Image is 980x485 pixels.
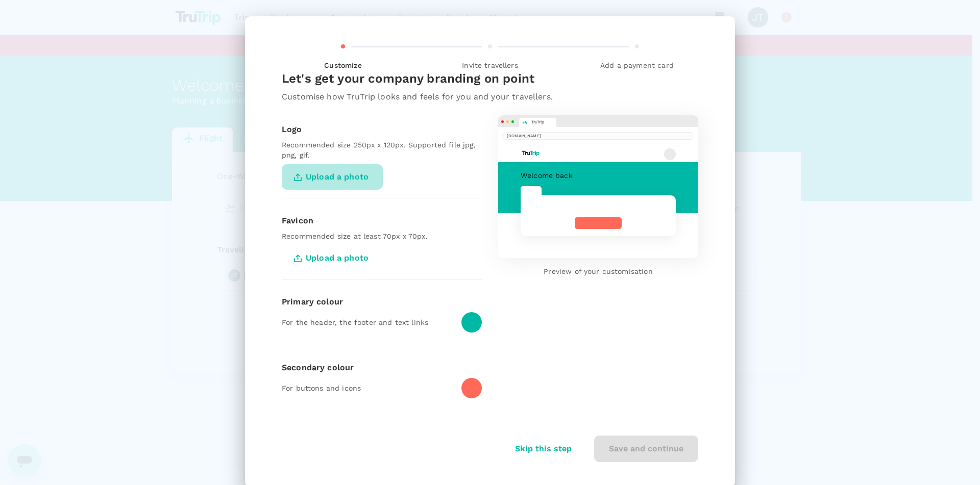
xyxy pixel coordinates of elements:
div: Welcome back [521,170,676,181]
span: TruTrip [531,119,545,125]
p: Preview of your customisation [498,266,698,276]
button: Skip this step [501,436,586,462]
div: Secondary colour [282,362,482,374]
p: Customise how TruTrip looks and feels for you and your travellers. [282,91,698,103]
div: Primary colour [282,296,482,308]
p: For the header, the footer and text links [282,317,453,327]
div: Let's get your company branding on point [282,70,698,91]
img: company logo [521,149,542,158]
span: Invite travellers [421,60,559,70]
span: Add a payment card [568,60,706,70]
span: [DOMAIN_NAME] [502,132,694,140]
img: trutrip favicon [522,120,528,125]
div: Logo [282,123,482,136]
span: Upload a photo [282,245,383,271]
p: Recommended size at least 70px x 70px. [282,231,482,241]
span: Upload a photo [282,164,383,190]
p: Recommended size 250px x 120px. Supported file jpg, png, gif. [282,140,482,160]
p: For buttons and icons [282,383,453,393]
span: Customize [274,60,412,70]
div: Favicon [282,215,482,227]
